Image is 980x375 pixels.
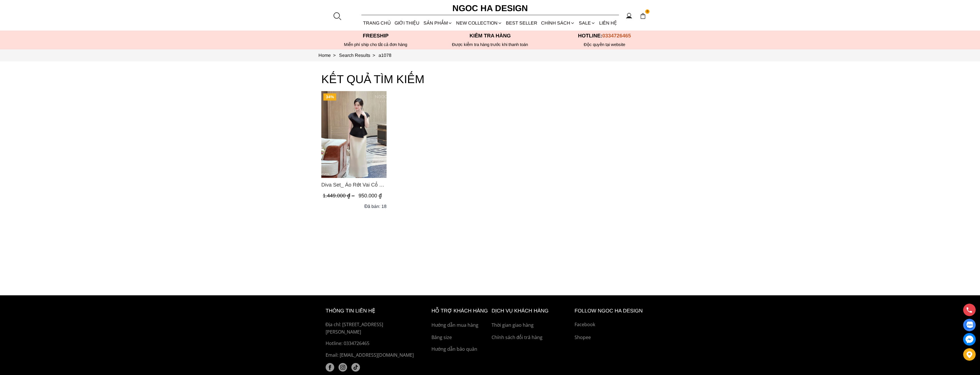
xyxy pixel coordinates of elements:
[640,13,646,19] img: img-CART-ICON-ksit0nf1
[492,334,572,341] a: Chính sách đổi trả hàng
[321,91,387,178] img: Diva Set_ Áo Rớt Vai Cổ V, Chân Váy Lụa Đuôi Cá A1078+CV134
[370,53,377,58] span: >
[454,15,504,31] a: NEW COLLECTION
[645,9,650,14] span: 0
[433,42,547,47] p: Được kiểm tra hàng trước khi thanh toán
[326,321,418,336] p: Địa chỉ: [STREET_ADDRESS][PERSON_NAME]
[431,346,489,353] a: Hướng dẫn bảo quản
[318,53,339,58] a: Link to Home
[547,33,662,39] p: Hotline:
[318,33,433,39] p: Freeship
[577,15,597,31] a: SALE
[364,203,387,210] div: Đã bán: 18
[492,307,572,315] h6: Dịch vụ khách hàng
[379,53,391,58] a: Link to a1078
[331,53,338,58] span: >
[575,321,655,328] a: Facebook
[447,1,533,15] a: Ngoc Ha Design
[361,15,393,31] a: TRANG CHỦ
[321,70,659,88] h3: KẾT QUẢ TÌM KIẾM
[326,307,418,315] h6: thông tin liên hệ
[963,319,976,331] a: Display image
[321,181,387,189] a: Link to Diva Set_ Áo Rớt Vai Cổ V, Chân Váy Lụa Đuôi Cá A1078+CV134
[504,15,539,31] a: BEST SELLER
[547,42,662,47] h6: Độc quyền tại website
[597,15,619,31] a: LIÊN HỆ
[321,91,387,178] a: Product image - Diva Set_ Áo Rớt Vai Cổ V, Chân Váy Lụa Đuôi Cá A1078+CV134
[359,193,382,198] span: 950.000 ₫
[431,334,489,341] a: Bảng size
[318,42,433,47] div: Miễn phí ship cho tất cả đơn hàng
[421,15,454,31] div: SẢN PHẨM
[966,322,973,329] img: Display image
[339,53,379,58] a: Link to Search Results
[326,340,418,347] a: Hotline: 0334726465
[323,193,356,198] span: 1.449.000 ₫
[575,334,655,341] a: Shopee
[539,15,577,31] div: Chính sách
[393,15,421,31] a: GIỚI THIỆU
[326,352,418,359] p: Email: [EMAIL_ADDRESS][DOMAIN_NAME]
[575,307,655,315] h6: Follow ngoc ha Design
[963,333,976,346] a: messenger
[351,363,360,372] a: tiktok
[338,363,347,372] img: instagram
[431,307,489,315] h6: hỗ trợ khách hàng
[326,363,334,372] a: facebook (1)
[602,33,631,39] span: 0334726465
[492,322,572,329] a: Thời gian giao hàng
[470,33,511,39] font: Kiểm tra hàng
[431,322,489,329] a: Hướng dẫn mua hàng
[321,181,387,189] span: Diva Set_ Áo Rớt Vai Cổ V, Chân Váy Lụa Đuôi Cá A1078+CV134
